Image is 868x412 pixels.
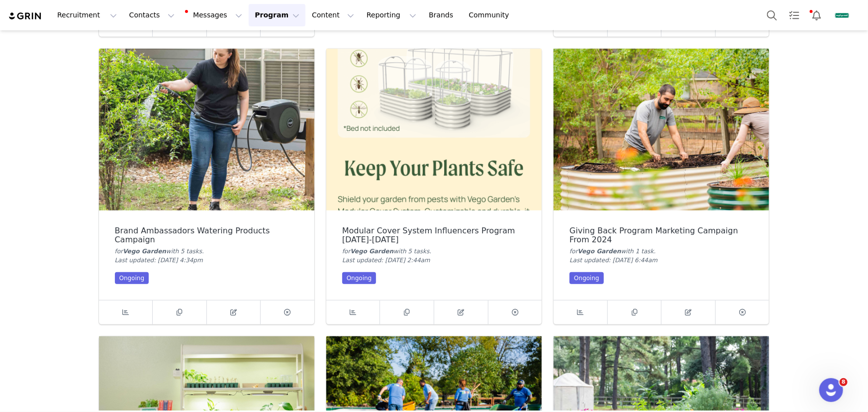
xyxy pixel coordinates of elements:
img: 15bafd44-9bb5-429c-8f18-59fefa57bfa9.jpg [834,7,850,23]
img: Brand Ambassadors Watering Products Campaign [99,49,314,210]
div: Ongoing [115,272,149,284]
button: Search [761,4,783,26]
button: Reporting [361,4,422,26]
span: s [426,248,429,255]
div: Last updated: [DATE] 2:44am [342,256,526,265]
div: Ongoing [342,272,377,284]
div: Ongoing [570,272,604,284]
iframe: Intercom live chat [819,378,843,402]
span: Vego Garden [350,248,393,255]
div: Last updated: [DATE] 6:44am [570,256,753,265]
button: Contacts [123,4,181,26]
div: Giving Back Program Marketing Campaign From 2024 [570,226,753,244]
a: Tasks [783,4,805,26]
button: Notifications [806,4,828,26]
a: Community [463,4,520,26]
div: Last updated: [DATE] 4:34pm [115,256,298,265]
div: Modular Cover System Influencers Program [DATE]-[DATE] [342,226,526,244]
div: for with 5 task . [342,247,526,256]
img: Giving Back Program Marketing Campaign From 2024 [554,49,769,210]
img: grin logo [8,11,43,21]
button: Profile [828,7,860,23]
div: Brand Ambassadors Watering Products Campaign [115,226,298,244]
a: Brands [423,4,462,26]
span: Vego Garden [123,248,166,255]
span: Vego Garden [578,248,621,255]
button: Recruitment [51,4,123,26]
span: s [199,248,202,255]
div: for with 1 task . [570,247,753,256]
button: Program [249,4,305,26]
button: Messages [181,4,248,26]
div: for with 5 task . [115,247,298,256]
span: 8 [840,378,848,386]
button: Content [306,4,360,26]
img: Modular Cover System Influencers Program 2024-2025 [326,49,542,210]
